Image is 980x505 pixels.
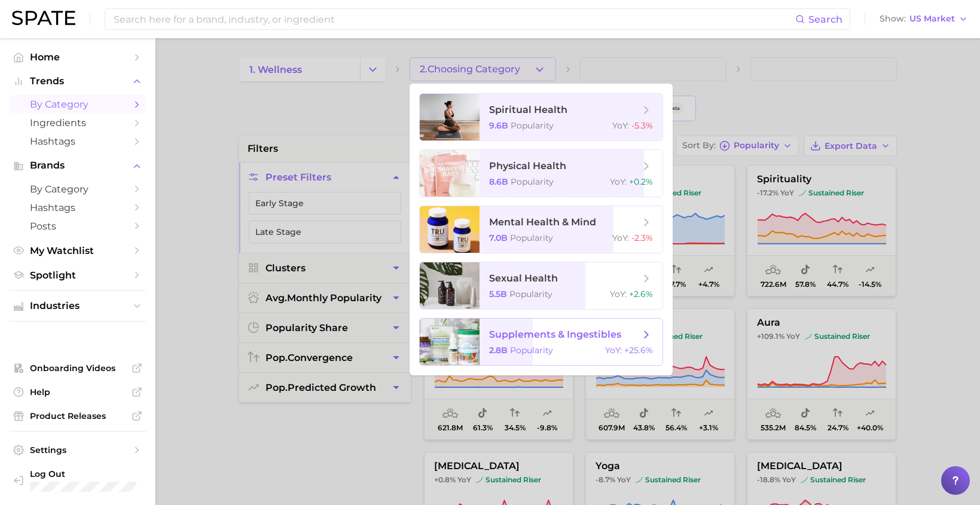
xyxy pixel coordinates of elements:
[489,289,507,299] span: 5.5b
[30,202,126,213] span: Hashtags
[510,232,553,243] span: Popularity
[10,407,146,425] a: Product Releases
[489,176,508,187] span: 8.6b
[30,301,126,311] span: Industries
[10,266,146,284] a: Spotlight
[489,120,508,131] span: 9.6b
[30,136,126,147] span: Hashtags
[12,11,75,25] img: SPATE
[629,289,653,299] span: +2.6%
[30,270,126,281] span: Spotlight
[489,104,567,115] span: spiritual health
[30,245,126,256] span: My Watchlist
[605,345,622,356] span: YoY :
[10,157,146,175] button: Brands
[612,120,629,131] span: YoY :
[877,11,971,27] button: ShowUS Market
[10,217,146,235] a: Posts
[511,120,554,131] span: Popularity
[511,176,554,187] span: Popularity
[489,160,566,172] span: physical health
[880,16,906,22] span: Show
[30,51,126,63] span: Home
[10,198,146,217] a: Hashtags
[10,359,146,377] a: Onboarding Videos
[10,132,146,151] a: Hashtags
[631,232,653,243] span: -2.3%
[10,465,146,495] a: Log out. Currently logged in with e-mail ashley.yukech@ros.com.
[410,84,673,375] ul: 2.Choosing Category
[629,176,653,187] span: +0.2%
[10,383,146,401] a: Help
[10,441,146,459] a: Settings
[30,445,126,455] span: Settings
[624,345,653,356] span: +25.6%
[489,273,558,284] span: sexual health
[30,160,126,171] span: Brands
[610,289,627,299] span: YoY :
[10,48,146,66] a: Home
[10,114,146,132] a: Ingredients
[30,117,126,128] span: Ingredients
[30,99,126,110] span: by Category
[30,387,126,397] span: Help
[612,232,629,243] span: YoY :
[509,289,552,299] span: Popularity
[610,176,627,187] span: YoY :
[489,345,508,356] span: 2.8b
[10,95,146,114] a: by Category
[30,363,126,374] span: Onboarding Videos
[489,216,596,228] span: mental health & mind
[10,241,146,260] a: My Watchlist
[30,411,126,421] span: Product Releases
[10,297,146,315] button: Industries
[631,120,653,131] span: -5.3%
[489,329,621,340] span: supplements & ingestibles
[112,9,795,29] input: Search here for a brand, industry, or ingredient
[10,180,146,198] a: by Category
[30,183,126,195] span: by Category
[30,76,126,87] span: Trends
[30,221,126,232] span: Posts
[30,469,136,479] span: Log Out
[10,72,146,90] button: Trends
[510,345,553,356] span: Popularity
[808,14,842,25] span: Search
[909,16,955,22] span: US Market
[489,232,508,243] span: 7.0b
